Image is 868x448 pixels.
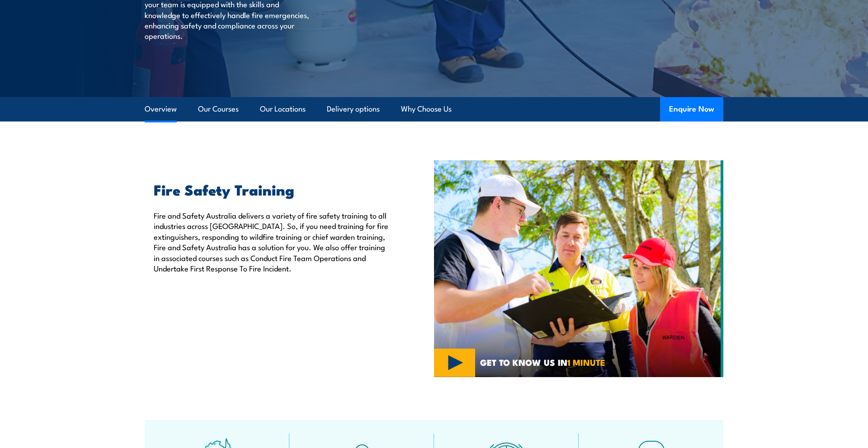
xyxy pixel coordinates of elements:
h2: Fire Safety Training [154,183,392,196]
img: Fire Safety Training Courses [434,160,723,377]
a: Overview [145,97,177,121]
strong: 1 MINUTE [567,355,605,369]
p: Fire and Safety Australia delivers a variety of fire safety training to all industries across [GE... [154,210,392,273]
a: Our Locations [260,97,306,121]
a: Delivery options [327,97,380,121]
button: Enquire Now [660,97,723,121]
a: Why Choose Us [401,97,452,121]
a: Our Courses [198,97,239,121]
span: GET TO KNOW US IN [480,358,605,366]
